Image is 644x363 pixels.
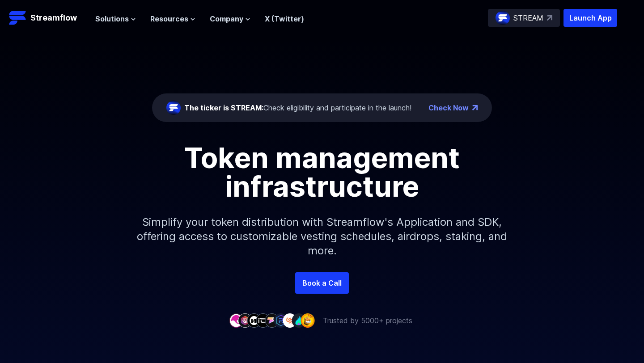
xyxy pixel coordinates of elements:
button: Solutions [95,13,136,24]
img: company-6 [274,313,288,327]
p: Trusted by 5000+ projects [323,315,412,326]
button: Launch App [563,9,617,27]
img: company-3 [247,313,261,327]
span: Resources [150,13,188,24]
p: Simplify your token distribution with Streamflow's Application and SDK, offering access to custom... [130,201,514,272]
a: Streamflow [9,9,86,27]
a: X (Twitter) [265,14,304,23]
img: company-4 [256,313,270,327]
button: Company [210,13,250,24]
div: Check eligibility and participate in the launch! [184,102,411,113]
img: company-2 [238,313,252,327]
span: The ticker is STREAM: [184,103,263,112]
span: Company [210,13,243,24]
img: company-8 [292,313,306,327]
img: Streamflow Logo [9,9,27,27]
img: streamflow-logo-circle.png [166,101,181,115]
img: streamflow-logo-circle.png [496,11,510,25]
img: company-5 [265,313,279,327]
a: Check Now [428,102,469,113]
p: Streamflow [30,12,77,24]
span: Solutions [95,13,129,24]
a: STREAM [488,9,560,27]
img: top-right-arrow.png [472,105,478,110]
p: STREAM [513,13,543,23]
button: Resources [150,13,195,24]
a: Book a Call [295,272,349,294]
img: company-1 [229,313,243,327]
h1: Token management infrastructure [121,144,523,201]
img: top-right-arrow.svg [547,15,552,21]
img: company-9 [301,313,315,327]
img: company-7 [283,313,297,327]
